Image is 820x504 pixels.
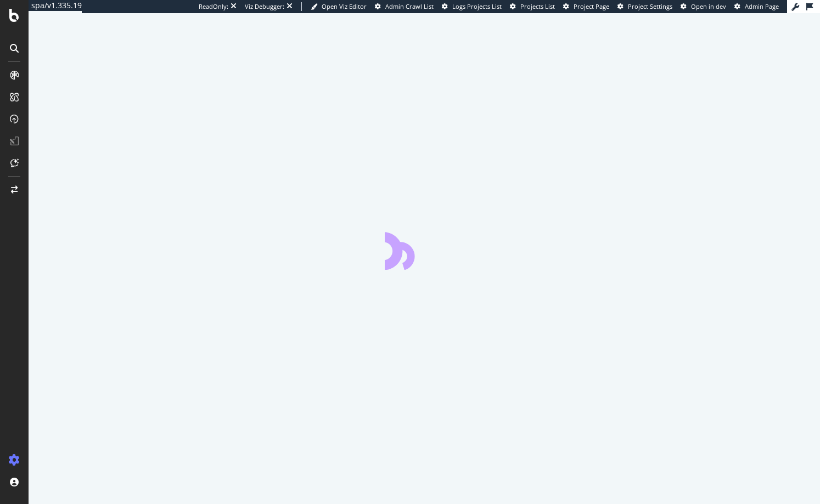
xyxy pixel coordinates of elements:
[681,2,726,11] a: Open in dev
[375,2,434,11] a: Admin Crawl List
[734,2,779,11] a: Admin Page
[199,2,228,11] div: ReadOnly:
[520,2,555,10] span: Projects List
[691,2,726,10] span: Open in dev
[574,2,609,10] span: Project Page
[311,2,367,11] a: Open Viz Editor
[385,230,464,270] div: animation
[452,2,502,10] span: Logs Projects List
[617,2,672,11] a: Project Settings
[385,2,434,10] span: Admin Crawl List
[628,2,672,10] span: Project Settings
[510,2,555,11] a: Projects List
[245,2,284,11] div: Viz Debugger:
[322,2,367,10] span: Open Viz Editor
[442,2,502,11] a: Logs Projects List
[745,2,779,10] span: Admin Page
[563,2,609,11] a: Project Page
